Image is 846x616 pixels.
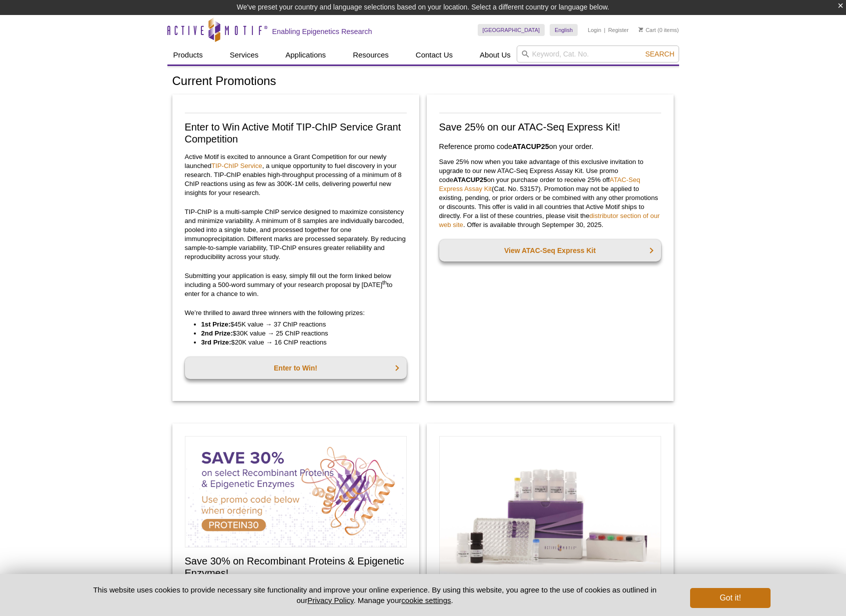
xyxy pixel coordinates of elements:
a: Services [224,45,265,64]
a: Register [608,26,629,33]
strong: ATACUP25 [453,176,487,183]
li: $45K value → 37 ChIP reactions [201,320,397,329]
a: Enter to Win! [185,357,407,379]
a: English [550,24,578,36]
p: Submitting your application is easy, simply fill out the form linked below including a 500-word s... [185,271,407,298]
a: View ATAC-Seq Express Kit [439,239,661,261]
img: TIP-ChIP Service Grant Competition [185,112,407,113]
a: Cart [639,26,656,33]
h1: Current Promotions [172,74,674,89]
strong: 2nd Prize: [201,329,233,337]
button: cookie settings [401,596,451,604]
strong: ATACUP25 [512,142,549,150]
h2: Enter to Win Active Motif TIP-ChIP Service Grant Competition [185,121,407,145]
li: $20K value → 16 ChIP reactions [201,338,397,347]
img: Save on TransAM [439,436,661,584]
p: Save 25% now when you take advantage of this exclusive invitation to upgrade to our new ATAC-Seq ... [439,157,661,229]
strong: 1st Prize: [201,320,231,328]
img: Save on Recombinant Proteins and Enzymes [185,436,407,547]
p: Active Motif is excited to announce a Grant Competition for our newly launched , a unique opportu... [185,152,407,197]
a: Applications [279,45,332,64]
a: About Us [474,45,517,64]
li: $30K value → 25 ChIP reactions [201,329,397,338]
img: Your Cart [639,27,643,32]
h2: Enabling Epigenetics Research [272,27,372,36]
a: TIP-ChIP Service [211,162,262,169]
strong: 3rd Prize: [201,338,231,346]
a: [GEOGRAPHIC_DATA] [478,24,545,36]
h2: Save 25% on our ATAC-Seq Express Kit! [439,121,661,133]
span: Search [645,50,674,58]
a: Products [167,45,209,64]
a: Login [588,26,601,33]
button: Got it! [690,588,770,608]
a: Resources [347,45,395,64]
p: This website uses cookies to provide necessary site functionality and improve your online experie... [76,584,674,605]
li: | [604,24,606,36]
p: TIP-ChIP is a multi-sample ChIP service designed to maximize consistency and minimize variability... [185,207,407,261]
p: We’re thrilled to award three winners with the following prizes: [185,308,407,317]
li: (0 items) [639,24,679,36]
button: Search [642,49,677,58]
sup: th [382,279,387,285]
a: Contact Us [410,45,459,64]
h2: Save 30% on Recombinant Proteins & Epigenetic Enzymes! [185,555,407,579]
a: Privacy Policy [307,596,353,604]
input: Keyword, Cat. No. [517,45,679,62]
img: Save on ATAC-Seq Express Assay Kit [439,112,661,113]
h3: Reference promo code on your order. [439,140,661,152]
